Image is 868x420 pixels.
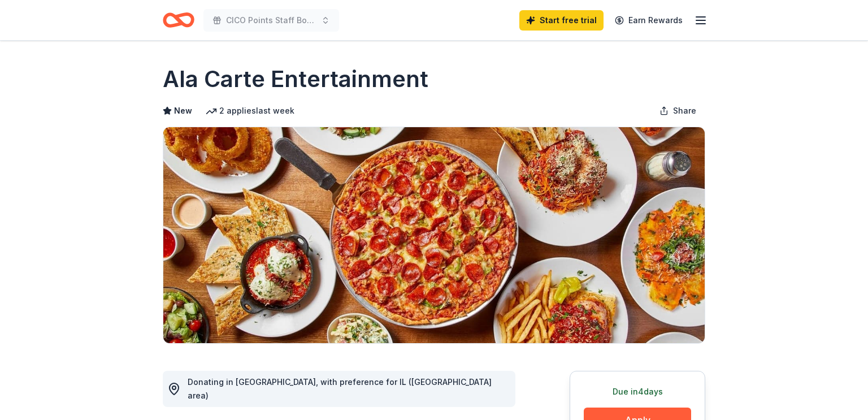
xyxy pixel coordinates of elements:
[650,99,705,122] button: Share
[188,377,492,400] span: Donating in [GEOGRAPHIC_DATA], with preference for IL ([GEOGRAPHIC_DATA] area)
[673,104,696,118] span: Share
[519,10,604,31] a: Start free trial
[226,14,316,27] span: CICO Points Staff Booster
[163,63,428,95] h1: Ala Carte Entertainment
[163,7,194,33] a: Home
[203,9,339,32] button: CICO Points Staff Booster
[206,104,294,118] div: 2 applies last week
[584,385,691,399] div: Due in 4 days
[174,104,192,118] span: New
[608,10,689,31] a: Earn Rewards
[163,127,705,343] img: Image for Ala Carte Entertainment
